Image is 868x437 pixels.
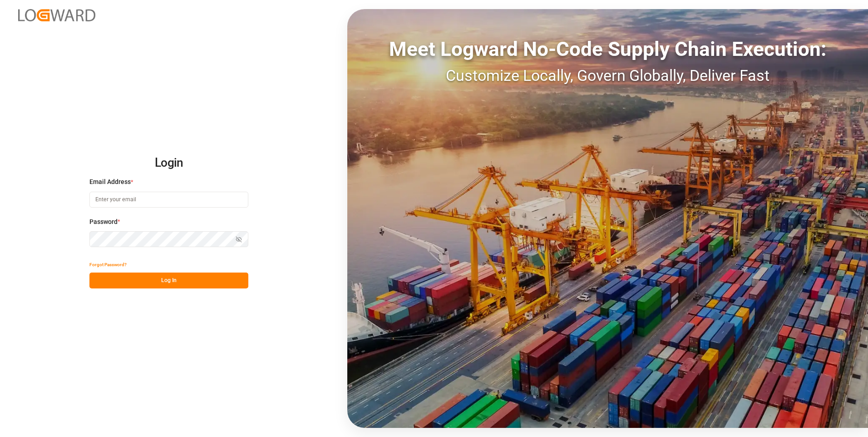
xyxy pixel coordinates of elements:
[89,177,131,187] span: Email Address
[89,149,248,178] h2: Login
[89,257,127,273] button: Forgot Password?
[89,217,118,227] span: Password
[347,34,868,64] div: Meet Logward No-Code Supply Chain Execution:
[18,9,95,21] img: Logward_new_orange.png
[89,273,248,288] button: Log In
[89,192,248,208] input: Enter your email
[347,64,868,87] div: Customize Locally, Govern Globally, Deliver Fast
